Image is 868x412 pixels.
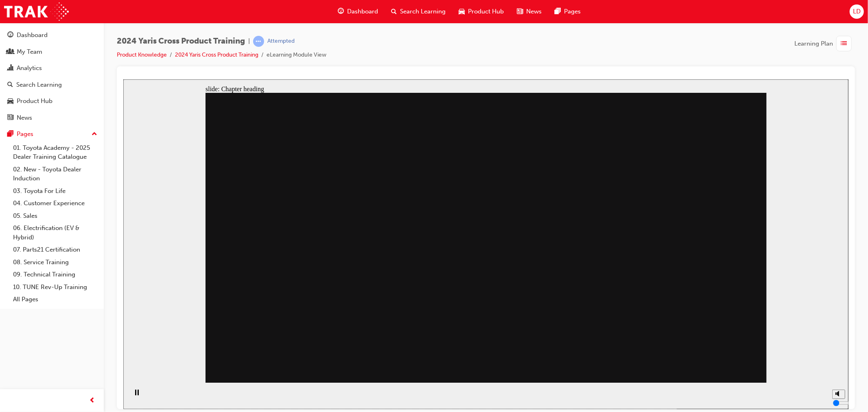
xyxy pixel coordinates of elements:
[253,36,264,47] span: learningRecordVerb_ATTEMPT-icon
[7,98,13,105] span: car-icon
[267,37,295,45] div: Attempted
[17,31,48,40] div: Dashboard
[4,2,69,21] img: Trak
[338,7,344,17] span: guage-icon
[710,320,762,327] input: volume
[548,3,587,20] a: pages-iconPages
[10,142,101,163] a: 01. Toyota Academy - 2025 Dealer Training Catalogue
[3,61,101,76] a: Analytics
[10,281,101,294] a: 10. TUNE Rev-Up Training
[7,65,13,72] span: chart-icon
[853,7,861,16] span: LD
[10,185,101,197] a: 03. Toyota For Life
[117,37,245,46] span: 2024 Yaris Cross Product Training
[17,64,42,73] div: Analytics
[117,51,167,58] a: Product Knowledge
[4,303,18,330] div: playback controls
[391,7,397,17] span: search-icon
[267,50,326,60] li: eLearning Module View
[400,7,446,16] span: Search Learning
[92,129,97,140] span: up-icon
[17,113,32,123] div: News
[705,303,721,330] div: misc controls
[17,47,42,57] div: My Team
[10,197,101,210] a: 04. Customer Experience
[3,28,101,43] a: Dashboard
[17,129,33,139] div: Pages
[517,7,523,17] span: news-icon
[794,36,855,51] button: Learning Plan
[3,94,101,109] a: Product Hub
[331,3,385,20] a: guage-iconDashboard
[4,310,18,324] button: Pause (Ctrl+Alt+P)
[468,7,504,16] span: Product Hub
[7,131,13,138] span: pages-icon
[564,7,581,16] span: Pages
[16,80,62,90] div: Search Learning
[90,396,96,406] span: prev-icon
[850,4,864,19] button: LD
[10,268,101,281] a: 09. Technical Training
[17,96,52,106] div: Product Hub
[452,3,510,20] a: car-iconProduct Hub
[3,127,101,142] button: Pages
[3,26,101,127] button: DashboardMy TeamAnalyticsSearch LearningProduct HubNews
[709,310,722,320] button: Unmute (Ctrl+Alt+M)
[10,293,101,306] a: All Pages
[3,110,101,125] a: News
[841,39,847,49] span: list-icon
[794,39,833,48] span: Learning Plan
[555,7,561,17] span: pages-icon
[10,163,101,185] a: 02. New - Toyota Dealer Induction
[10,243,101,256] a: 07. Parts21 Certification
[7,81,13,89] span: search-icon
[10,210,101,222] a: 05. Sales
[10,256,101,269] a: 08. Service Training
[510,3,548,20] a: news-iconNews
[7,114,13,122] span: news-icon
[7,48,13,56] span: people-icon
[459,7,465,17] span: car-icon
[10,222,101,243] a: 06. Electrification (EV & Hybrid)
[175,51,258,58] a: 2024 Yaris Cross Product Training
[3,44,101,59] a: My Team
[7,32,13,39] span: guage-icon
[248,37,250,46] span: |
[385,3,452,20] a: search-iconSearch Learning
[3,77,101,92] a: Search Learning
[526,7,542,16] span: News
[347,7,378,16] span: Dashboard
